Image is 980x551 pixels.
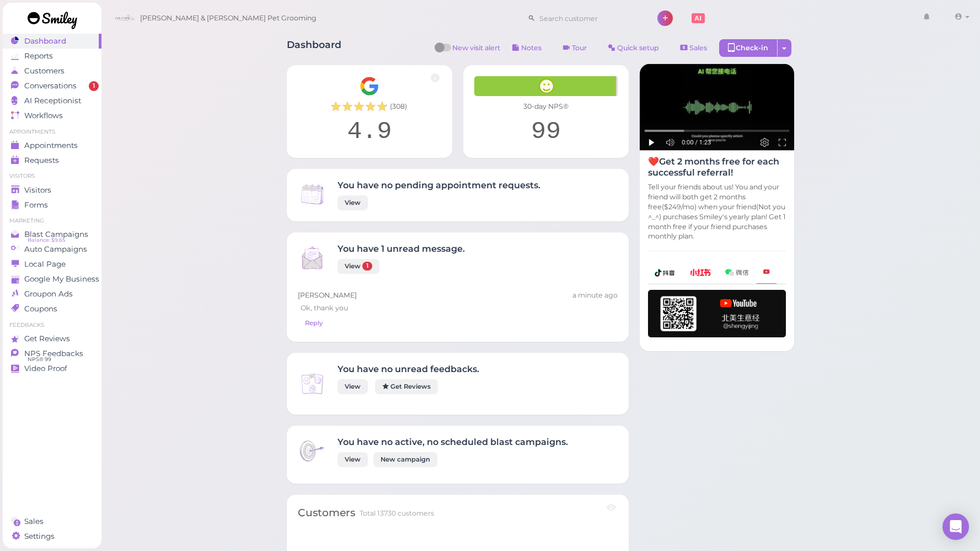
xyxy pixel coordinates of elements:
[689,44,707,52] span: Sales
[338,437,568,447] h4: You have no active, no scheduled blast campaigns.
[362,262,372,271] span: 1
[3,331,101,346] a: Get Reviews
[3,361,101,376] a: Video Proof
[24,200,48,210] span: Forms
[474,102,618,112] div: 30-day NPS®
[655,269,676,277] img: douyin-2727e60b7b0d5d1bbe969c21619e8014.png
[24,51,53,61] span: Reports
[24,274,99,284] span: Google My Business
[24,186,51,195] span: Visitors
[690,269,711,276] img: xhs-786d23addd57f6a2be217d5a65f4ab6b.png
[298,180,326,209] img: Inbox
[3,301,101,316] a: Coupons
[298,243,326,272] img: Inbox
[3,346,101,361] a: NPS Feedbacks NPS® 99
[3,321,101,329] li: Feedbacks
[3,183,101,198] a: Visitors
[3,93,101,108] a: AI Receptionist
[89,81,99,91] span: 1
[503,39,551,57] button: Notes
[554,39,596,57] a: Tour
[390,102,407,112] span: ( 308 )
[3,227,101,242] a: Blast Campaigns Balance: $9.65
[298,437,326,465] img: Inbox
[338,379,368,394] a: View
[298,290,618,300] div: [PERSON_NAME]
[338,243,465,254] h4: You have 1 unread message.
[373,452,437,467] a: New campaign
[3,272,101,287] a: Google My Business
[3,217,101,225] li: Marketing
[640,64,794,151] img: AI receptionist
[3,78,101,93] a: Conversations 1
[24,334,70,343] span: Get Reviews
[572,290,618,300] div: 08/26 04:16pm
[3,108,101,123] a: Workflows
[3,138,101,153] a: Appointments
[3,49,101,63] a: Reports
[648,290,786,337] img: youtube-h-92280983ece59b2848f85fc261e8ffad.png
[24,141,78,150] span: Appointments
[298,117,441,147] div: 4.9
[3,198,101,213] a: Forms
[725,269,748,276] img: wechat-a99521bb4f7854bbf8f190d1356e2cdb.png
[338,259,379,274] a: View 1
[24,289,73,299] span: Groupon Ads
[3,63,101,78] a: Customers
[24,259,66,269] span: Local Page
[24,36,66,46] span: Dashboard
[140,3,317,34] span: [PERSON_NAME] & [PERSON_NAME] Pet Grooming
[24,304,57,314] span: Coupons
[338,195,368,210] a: View
[360,508,434,518] div: Total 13730 customers
[942,513,969,540] div: Open Intercom Messenger
[24,349,83,358] span: NPS Feedbacks
[24,364,67,373] span: Video Proof
[28,355,51,364] span: NPS® 99
[298,300,618,316] div: Ok, thank you
[24,96,81,105] span: AI Receptionist
[24,156,59,165] span: Requests
[3,128,101,136] li: Appointments
[3,172,101,180] li: Visitors
[3,257,101,272] a: Local Page
[28,236,65,245] span: Balance: $9.65
[3,242,101,257] a: Auto Campaigns
[3,514,101,529] a: Sales
[287,39,341,60] h1: Dashboard
[360,76,379,96] img: Google__G__Logo-edd0e34f60d7ca4a2f4ece79cff21ae3.svg
[671,39,716,57] a: Sales
[3,287,101,301] a: Groupon Ads
[3,529,101,544] a: Settings
[375,379,438,394] a: Get Reviews
[338,452,368,467] a: View
[24,245,87,254] span: Auto Campaigns
[719,39,778,57] div: Check-in
[24,517,44,526] span: Sales
[298,506,355,521] div: Customers
[24,532,55,541] span: Settings
[648,182,786,241] p: Tell your friends about us! You and your friend will both get 2 months free($249/mo) when your fr...
[338,180,540,190] h4: You have no pending appointment requests.
[474,117,618,147] div: 99
[535,9,642,27] input: Search customer
[298,369,326,398] img: Inbox
[338,364,479,374] h4: You have no unread feedbacks.
[24,111,63,120] span: Workflows
[452,43,500,60] span: New visit alert
[24,66,65,76] span: Customers
[24,230,88,239] span: Blast Campaigns
[3,34,101,49] a: Dashboard
[24,81,77,91] span: Conversations
[648,156,786,177] h4: ❤️Get 2 months free for each successful referral!
[3,153,101,168] a: Requests
[298,316,330,331] a: Reply
[599,39,668,57] a: Quick setup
